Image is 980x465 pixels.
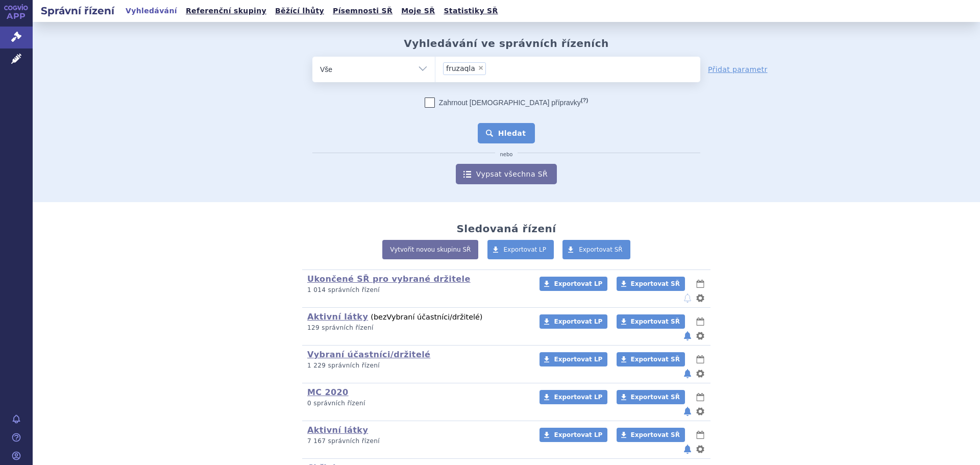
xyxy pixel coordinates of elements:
[617,352,685,366] a: Exportovat SŘ
[554,394,602,401] span: Exportovat LP
[695,292,705,304] button: nastavení
[272,4,327,18] a: Běžící lhůty
[330,4,396,18] a: Písemnosti SŘ
[682,330,693,342] button: notifikace
[631,318,680,325] span: Exportovat SŘ
[540,352,607,366] a: Exportovat LP
[617,390,685,404] a: Exportovat SŘ
[695,315,705,328] button: lhůty
[489,62,537,75] input: fruzaqla
[307,399,526,408] p: 0 správních řízení
[554,318,602,325] span: Exportovat LP
[307,274,471,284] a: Ukončené SŘ pro vybrané držitele
[495,152,518,158] i: nebo
[682,292,693,304] button: notifikace
[446,65,475,72] span: fruzaqla
[682,368,693,380] button: notifikace
[387,313,480,321] span: Vybraní účastníci/držitelé
[540,390,607,404] a: Exportovat LP
[307,324,526,332] p: 129 správních řízení
[540,277,607,291] a: Exportovat LP
[554,431,602,438] span: Exportovat LP
[554,356,602,363] span: Exportovat LP
[504,246,547,253] span: Exportovat LP
[540,428,607,442] a: Exportovat LP
[579,246,623,253] span: Exportovat SŘ
[183,4,269,18] a: Referenční skupiny
[478,123,535,143] button: Hledat
[682,405,693,418] button: notifikace
[617,277,685,291] a: Exportovat SŘ
[617,428,685,442] a: Exportovat SŘ
[440,4,501,18] a: Statistiky SŘ
[33,4,122,18] h2: Správní řízení
[398,4,438,18] a: Moje SŘ
[682,443,693,455] button: notifikace
[617,314,685,329] a: Exportovat SŘ
[307,361,526,370] p: 1 229 správních řízení
[382,240,478,259] a: Vytvořit novou skupinu SŘ
[631,394,680,401] span: Exportovat SŘ
[404,37,609,50] h2: Vyhledávání ve správních řízeních
[631,280,680,287] span: Exportovat SŘ
[695,429,705,441] button: lhůty
[554,280,602,287] span: Exportovat LP
[456,164,557,184] a: Vypsat všechna SŘ
[425,97,588,108] label: Zahrnout [DEMOGRAPHIC_DATA] přípravky
[695,353,705,365] button: lhůty
[307,387,349,397] a: MC 2020
[562,240,630,259] a: Exportovat SŘ
[371,313,482,321] span: (bez )
[631,431,680,438] span: Exportovat SŘ
[540,314,607,329] a: Exportovat LP
[695,443,705,455] button: nastavení
[487,240,554,259] a: Exportovat LP
[307,437,526,446] p: 7 167 správních řízení
[307,312,368,322] a: Aktivní látky
[695,278,705,290] button: lhůty
[456,223,556,235] h2: Sledovaná řízení
[695,368,705,380] button: nastavení
[708,64,768,75] a: Přidat parametr
[307,350,430,359] a: Vybraní účastníci/držitelé
[631,356,680,363] span: Exportovat SŘ
[695,330,705,342] button: nastavení
[307,286,526,295] p: 1 014 správních řízení
[695,391,705,403] button: lhůty
[695,405,705,418] button: nastavení
[478,65,484,71] span: ×
[307,425,368,435] a: Aktivní látky
[122,4,180,18] a: Vyhledávání
[581,97,588,104] abbr: (?)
